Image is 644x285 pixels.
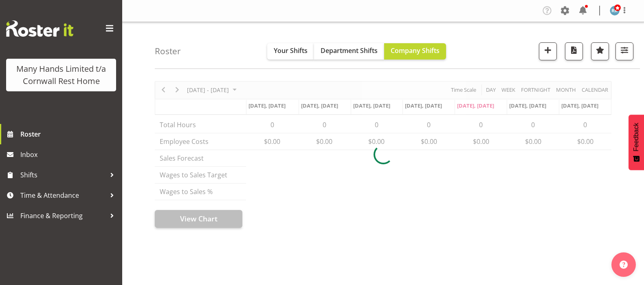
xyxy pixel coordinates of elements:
button: Filter Shifts [615,42,633,60]
button: Highlight an important date within the roster. [591,42,609,60]
span: Shifts [20,169,106,181]
button: Download a PDF of the roster according to the set date range. [565,42,583,60]
span: Finance & Reporting [20,210,106,222]
span: Feedback [633,123,640,151]
img: reece-rhind280.jpg [610,6,620,15]
button: Department Shifts [314,43,384,60]
span: Time & Attendance [20,189,106,201]
button: Company Shifts [384,43,446,60]
span: Department Shifts [321,46,378,55]
img: Rosterit website logo [6,20,73,37]
span: Roster [20,128,118,140]
img: help-xxl-2.png [620,261,628,269]
span: Your Shifts [274,46,308,55]
span: Inbox [20,148,118,161]
div: Many Hands Limited t/a Cornwall Rest Home [14,63,108,87]
span: Company Shifts [391,46,440,55]
button: Add a new shift [539,42,557,60]
h4: Roster [155,46,181,56]
button: Feedback - Show survey [629,115,644,170]
button: Your Shifts [267,43,314,60]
